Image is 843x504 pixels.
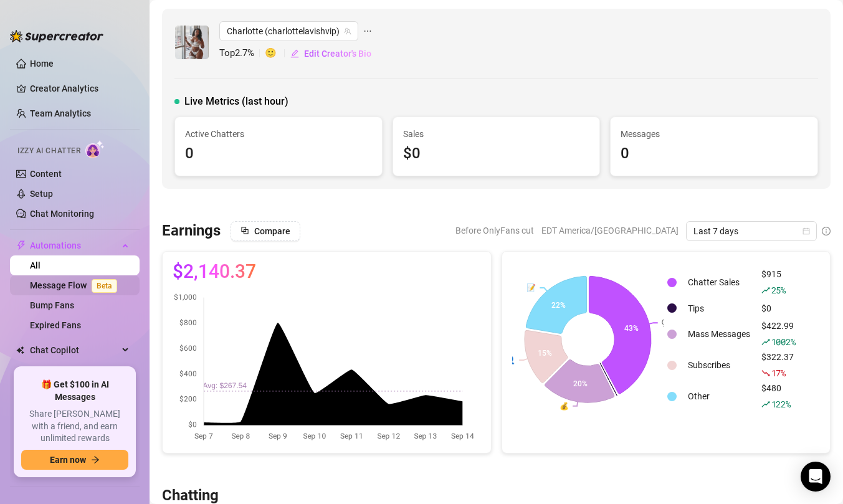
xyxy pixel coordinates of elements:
a: Bump Fans [30,300,74,310]
span: fall [761,369,770,378]
div: $0 [761,302,796,315]
span: Messages [621,127,807,141]
span: Izzy AI Chatter [17,145,80,157]
span: team [344,27,351,35]
text: 📝 [526,283,536,292]
span: Share [PERSON_NAME] with a friend, and earn unlimited rewards [21,408,128,445]
span: rise [761,400,770,409]
span: Active Chatters [185,127,372,141]
a: Creator Analytics [30,78,130,98]
span: Beta [92,279,117,293]
button: Edit Creator's Bio [290,44,372,64]
td: Mass Messages [683,319,755,349]
td: Subscribes [683,350,755,380]
a: Team Analytics [30,108,91,118]
button: Earn nowarrow-right [21,450,128,470]
span: block [241,226,249,235]
a: Message FlowBeta [30,280,122,290]
td: Other [683,381,755,411]
span: $2,140.37 [173,262,256,282]
span: 🎁 Get $100 in AI Messages [21,379,128,403]
span: Sales [403,127,590,141]
span: Automations [30,235,118,255]
text: 💰 [560,401,569,411]
span: Before OnlyFans cut [455,221,534,240]
div: Open Intercom Messenger [801,462,831,492]
span: Top 2.7 % [219,46,265,61]
a: Setup [30,189,53,199]
img: Charlotte [175,26,209,59]
span: 🙂 [265,46,290,61]
span: edit [290,49,299,58]
img: AI Chatter [85,140,105,158]
div: 0 [185,142,372,166]
span: calendar [803,227,810,235]
span: Last 7 days [693,222,809,240]
a: All [30,260,40,270]
a: Expired Fans [30,320,81,330]
a: Chat Monitoring [30,209,94,219]
text: 💬 [662,318,671,327]
span: Earn now [50,455,86,465]
span: EDT America/[GEOGRAPHIC_DATA] [541,221,679,240]
td: Chatter Sales [683,267,755,297]
div: $0 [403,142,590,166]
span: Compare [254,226,290,236]
div: 0 [621,142,807,166]
span: Charlotte (charlottelavishvip) [227,22,351,40]
span: Live Metrics (last hour) [184,94,288,109]
div: $322.37 [761,350,796,380]
span: rise [761,286,770,295]
span: 17 % [771,367,786,379]
span: info-circle [822,227,831,235]
span: rise [761,338,770,346]
img: Chat Copilot [16,346,24,354]
span: 25 % [771,284,786,296]
span: thunderbolt [16,240,26,250]
h3: Earnings [162,221,221,241]
a: Home [30,59,54,69]
span: Chat Copilot [30,340,118,360]
span: 122 % [771,398,791,410]
span: 1002 % [771,336,796,348]
img: logo-BBDzfeDw.svg [10,30,103,42]
span: Edit Creator's Bio [304,49,371,59]
div: $422.99 [761,319,796,349]
a: Content [30,169,62,179]
div: $915 [761,267,796,297]
div: $480 [761,381,796,411]
span: arrow-right [91,455,100,464]
td: Tips [683,298,755,318]
span: ellipsis [363,21,372,41]
button: Compare [231,221,300,241]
